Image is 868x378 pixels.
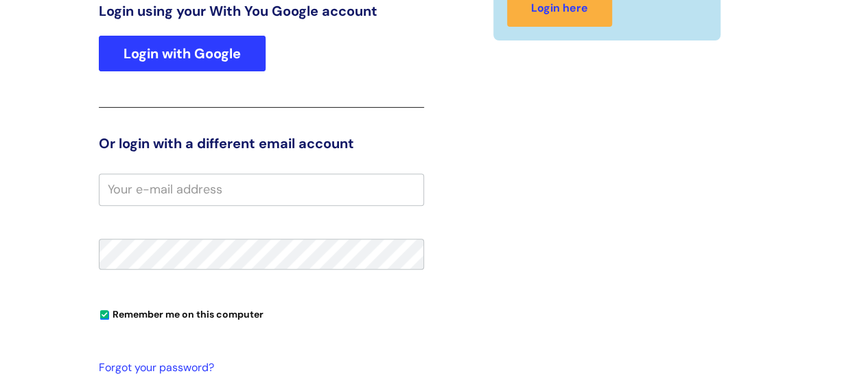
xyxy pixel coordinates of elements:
h3: Login using your With You Google account [99,3,424,19]
input: Your e-mail address [99,174,424,205]
div: You can uncheck this option if you're logging in from a shared device [99,303,424,324]
label: Remember me on this computer [99,305,263,320]
a: Forgot your password? [99,358,417,378]
a: Login with Google [99,36,266,71]
h3: Or login with a different email account [99,135,424,152]
input: Remember me on this computer [100,311,109,320]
